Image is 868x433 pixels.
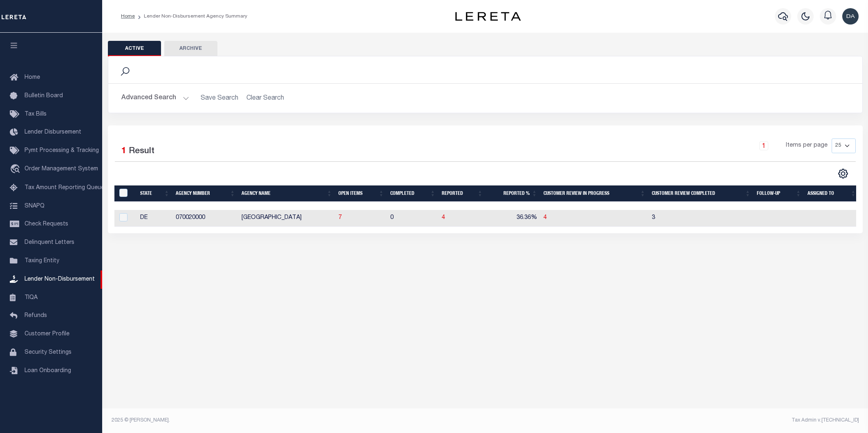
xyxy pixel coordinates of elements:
th: Agency Number: activate to sort column ascending [172,185,238,202]
span: Tax Bills [25,112,47,117]
span: Loan Onboarding [25,368,71,374]
a: Home [121,14,135,19]
span: SNAPQ [25,203,45,209]
span: Customer Profile [25,331,69,337]
a: 1 [759,141,768,150]
th: Customer Review In Progress: activate to sort column ascending [540,185,649,202]
span: Items per page [786,141,828,150]
th: Follow-up: activate to sort column ascending [754,185,804,202]
td: [GEOGRAPHIC_DATA] [238,210,335,227]
span: TIQA [25,295,38,300]
th: Agency Name: activate to sort column ascending [238,185,335,202]
span: Lender Disbursement [25,129,81,135]
span: Check Requests [25,221,68,227]
span: Tax Amount Reporting Queue [25,185,104,191]
li: Lender Non-Disbursement Agency Summary [135,13,247,20]
span: Pymt Processing & Tracking [25,148,99,154]
span: Delinquent Letters [25,240,74,246]
span: Home [25,75,40,80]
span: Security Settings [25,350,72,355]
a: 4 [544,215,547,221]
span: Lender Non-Disbursement [25,277,95,282]
td: 070020000 [172,210,238,227]
td: DE [137,210,172,227]
a: 7 [338,215,342,221]
button: Advanced Search [121,90,189,106]
div: Tax Admin v.[TECHNICAL_ID] [491,417,859,424]
td: 36.36% [486,210,540,227]
th: Completed: activate to sort column ascending [387,185,438,202]
th: Reported: activate to sort column ascending [438,185,486,202]
button: Archive [164,41,217,56]
td: 0 [387,210,438,227]
th: MBACode [114,185,137,202]
span: 1 [121,147,126,156]
th: Customer Review Completed: activate to sort column ascending [649,185,754,202]
th: Open Items: activate to sort column ascending [335,185,387,202]
td: 3 [649,210,754,227]
label: Result [129,145,154,158]
a: 4 [442,215,445,221]
span: Taxing Entity [25,258,59,264]
i: travel_explore [10,164,23,175]
img: logo-dark.svg [455,12,521,21]
span: Order Management System [25,166,98,172]
div: 2025 © [PERSON_NAME]. [105,417,485,424]
th: Assigned To: activate to sort column ascending [804,185,859,202]
th: Reported %: activate to sort column ascending [486,185,540,202]
th: State: activate to sort column ascending [137,185,172,202]
span: Refunds [25,313,47,319]
span: Bulletin Board [25,93,63,99]
button: Active [108,41,161,56]
img: svg+xml;base64,PHN2ZyB4bWxucz0iaHR0cDovL3d3dy53My5vcmcvMjAwMC9zdmciIHBvaW50ZXItZXZlbnRzPSJub25lIi... [842,8,859,25]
